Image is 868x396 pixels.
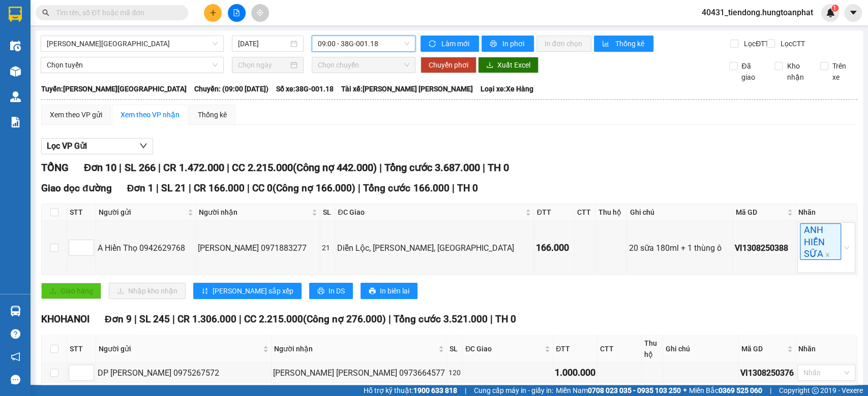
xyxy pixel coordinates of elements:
img: warehouse-icon [10,66,21,77]
span: | [172,313,175,325]
div: 1.000.000 [555,366,595,380]
div: 20 sữa 180ml + 1 thùng ô [628,242,731,254]
span: Thống kê [615,38,645,49]
span: close [825,252,830,257]
th: Thu hộ [642,335,663,363]
td: VI1308250376 [739,363,796,383]
div: 166.000 [535,241,572,255]
span: | [119,161,122,174]
button: file-add [228,4,246,22]
input: 13/08/2025 [238,38,288,49]
span: Đơn 9 [105,313,132,325]
span: download [486,61,493,70]
div: VI1308250376 [740,367,794,379]
span: copyright [812,387,819,394]
span: Đơn 10 [84,161,116,174]
button: downloadXuất Excel [478,57,538,73]
span: ANH HIỂN SỮA [800,223,841,260]
th: Ghi chú [663,335,739,363]
span: KHOHANOI [41,313,89,325]
span: ( [273,182,276,194]
div: 21 [322,242,334,253]
span: question-circle [11,329,20,339]
button: downloadNhập kho nhận [109,283,186,299]
span: ⚪️ [683,388,686,392]
td: VI1308250388 [733,221,796,275]
span: CC 2.215.000 [244,313,303,325]
button: Lọc VP Gửi [41,138,153,154]
span: 1 [833,5,836,12]
div: Nhãn [798,343,854,354]
span: Chọn tuyến [47,57,218,73]
div: [PERSON_NAME] 0971883277 [198,242,318,254]
span: In DS [328,285,345,296]
div: Thống kê [198,109,227,120]
div: [PERSON_NAME] [PERSON_NAME] 0973664577 [273,367,445,379]
button: printerIn phơi [482,36,534,52]
span: Chọn chuyến [318,57,409,73]
div: 120 [448,367,461,378]
th: CTT [597,335,642,363]
span: ( [292,161,296,174]
button: printerIn DS [309,283,353,299]
span: | [134,313,137,325]
button: printerIn biên lai [361,283,417,299]
span: Vinh - Hà Nội [47,36,218,51]
span: file-add [233,9,240,16]
span: | [490,313,493,325]
img: warehouse-icon [10,41,21,51]
span: ) [382,313,386,325]
img: warehouse-icon [10,91,21,102]
span: Kho nhận [783,60,812,83]
button: syncLàm mới [421,36,479,52]
span: down [139,142,147,150]
span: [PERSON_NAME] sắp xếp [213,285,293,296]
span: plus [209,9,217,16]
span: CC 0 [252,182,273,194]
img: icon-new-feature [826,8,835,17]
span: Chuyến: (09:00 [DATE]) [194,83,268,94]
th: CTT [575,204,596,221]
span: Người nhận [274,343,436,354]
span: Đơn 1 [127,182,154,194]
span: SL 266 [124,161,155,174]
div: Nhãn [798,207,854,218]
span: | [388,313,391,325]
span: 40431_tiendong.hungtoanphat [694,6,821,19]
button: sort-ascending[PERSON_NAME] sắp xếp [193,283,302,299]
span: Lọc ĐTT [740,38,770,49]
span: sync [429,40,437,48]
span: | [226,161,229,174]
span: Công nợ 442.000 [296,161,373,174]
span: Trên xe [828,60,858,83]
img: logo-vxr [9,7,22,22]
span: | [770,385,771,396]
span: In phơi [502,38,526,49]
span: | [358,182,361,194]
div: A Hiển Thọ 0942629768 [98,242,194,254]
span: Giao dọc đường [41,182,112,194]
button: Chuyển phơi [421,57,476,73]
th: ĐTT [553,335,597,363]
button: caret-down [844,4,862,22]
span: ( [303,313,307,325]
span: Miền Bắc [689,385,762,396]
strong: 0708 023 035 - 0935 103 250 [588,386,681,394]
span: Lọc CTT [776,38,806,49]
span: | [189,182,191,194]
span: CR 1.472.000 [163,161,224,174]
span: bar-chart [602,40,611,48]
th: SL [320,204,336,221]
th: Thu hộ [596,204,627,221]
span: Làm mới [441,38,471,49]
span: In biên lai [380,285,409,296]
th: STT [67,335,96,363]
span: SL 21 [161,182,186,194]
span: CC 2.215.000 [231,161,292,174]
span: SL 245 [139,313,170,325]
button: In đơn chọn [536,36,592,52]
span: | [239,313,242,325]
span: Cung cấp máy in - giấy in: [474,385,553,396]
span: Miền Nam [556,385,681,396]
span: Người gửi [99,207,186,218]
